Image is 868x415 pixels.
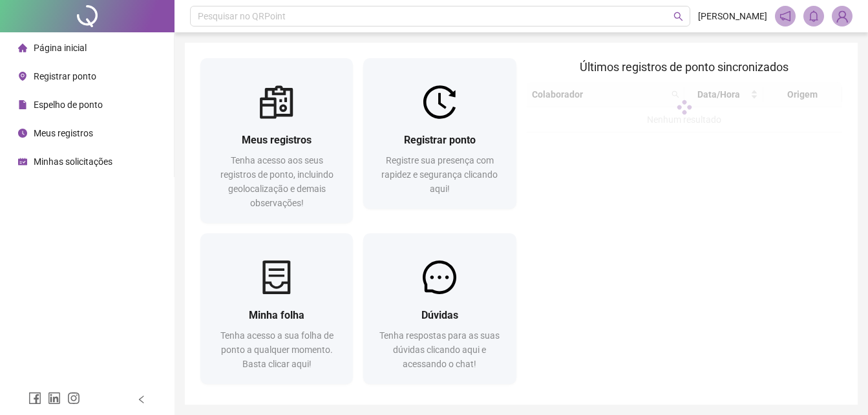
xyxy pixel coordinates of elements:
[832,6,852,26] img: 89615
[698,9,767,23] span: [PERSON_NAME]
[379,330,500,369] span: Tenha respostas para as suas dúvidas clicando aqui e acessando o chat!
[242,134,312,146] span: Meus registros
[34,156,112,167] span: Minhas solicitações
[34,100,103,110] span: Espelho de ponto
[18,100,27,109] span: file
[28,392,41,405] span: facebook
[200,58,353,223] a: Meus registrosTenha acesso aos seus registros de ponto, incluindo geolocalização e demais observa...
[404,134,476,146] span: Registrar ponto
[421,309,458,321] span: Dúvidas
[34,128,93,138] span: Meus registros
[673,12,683,21] span: search
[18,129,27,138] span: clock-circle
[67,392,80,405] span: instagram
[580,60,789,74] span: Últimos registros de ponto sincronizados
[200,233,353,384] a: Minha folhaTenha acesso a sua folha de ponto a qualquer momento. Basta clicar aqui!
[48,392,61,405] span: linkedin
[18,43,27,52] span: home
[381,155,498,194] span: Registre sua presença com rapidez e segurança clicando aqui!
[18,157,27,166] span: schedule
[220,330,333,369] span: Tenha acesso a sua folha de ponto a qualquer momento. Basta clicar aqui!
[779,10,791,22] span: notification
[808,10,820,22] span: bell
[34,71,96,81] span: Registrar ponto
[34,43,87,53] span: Página inicial
[137,395,146,404] span: left
[249,309,304,321] span: Minha folha
[363,233,516,384] a: DúvidasTenha respostas para as suas dúvidas clicando aqui e acessando o chat!
[18,72,27,81] span: environment
[220,155,333,208] span: Tenha acesso aos seus registros de ponto, incluindo geolocalização e demais observações!
[363,58,516,209] a: Registrar pontoRegistre sua presença com rapidez e segurança clicando aqui!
